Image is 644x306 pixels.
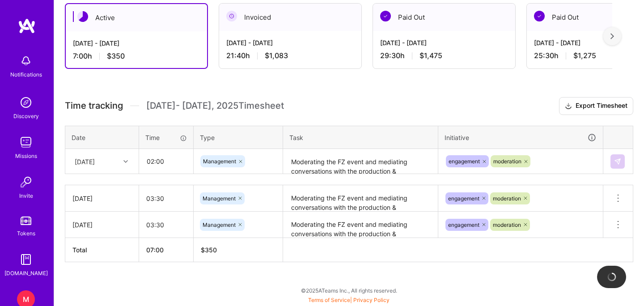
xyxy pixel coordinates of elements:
div: [DATE] - [DATE] [73,38,200,48]
th: Type [194,126,283,149]
span: moderation [493,221,521,228]
th: Date [65,126,139,149]
div: Missions [15,151,37,161]
div: Tokens [17,229,35,238]
span: engagement [448,195,479,202]
span: moderation [493,158,521,165]
div: [DOMAIN_NAME] [4,268,48,278]
a: Privacy Policy [353,297,390,303]
div: Paid Out [373,4,515,31]
img: guide book [17,251,35,268]
div: Invoiced [219,4,361,31]
div: Active [66,4,207,31]
input: HH:MM [139,187,193,210]
span: Management [203,195,236,202]
span: Management [203,158,236,165]
div: Notifications [10,70,42,79]
img: discovery [17,93,35,111]
th: Task [283,126,438,149]
div: [DATE] [72,220,131,229]
img: right [610,33,614,39]
span: | [308,297,390,303]
textarea: Moderating the FZ event and mediating conversations with the production & engagement team for mod... [284,150,437,174]
span: $1,275 [573,51,596,60]
div: 21:40 h [226,51,354,60]
span: $1,475 [419,51,442,60]
img: Paid Out [380,11,391,21]
textarea: Moderating the FZ event and mediating conversations with the production & engagement team for mod... [284,212,437,237]
div: Invite [19,191,33,200]
input: HH:MM [139,213,193,237]
a: Terms of Service [308,297,350,303]
div: © 2025 ATeams Inc., All rights reserved. [54,279,644,302]
span: [DATE] - [DATE] , 2025 Timesheet [146,100,284,111]
div: 29:30 h [380,51,508,60]
div: [DATE] - [DATE] [226,38,354,47]
button: Export Timesheet [559,97,633,115]
span: Management [203,221,236,228]
span: $350 [107,51,125,61]
span: moderation [493,195,521,202]
span: engagement [449,158,480,165]
div: null [610,154,626,169]
div: Initiative [445,132,597,143]
img: Invite [17,173,35,191]
img: Submit [614,158,621,165]
span: Time tracking [65,100,123,111]
img: loading [607,272,617,282]
img: Invoiced [226,11,237,21]
div: [DATE] [72,194,131,203]
th: Total [65,238,139,262]
img: teamwork [17,133,35,151]
input: HH:MM [140,149,193,173]
th: 07:00 [139,238,194,262]
img: bell [17,52,35,70]
img: Paid Out [534,11,545,21]
span: $ 350 [201,246,217,254]
img: Active [77,11,88,22]
div: Discovery [13,111,39,121]
div: [DATE] - [DATE] [380,38,508,47]
img: tokens [21,217,31,225]
i: icon Download [565,102,572,111]
span: $1,083 [265,51,288,60]
div: 7:00 h [73,51,200,61]
div: [DATE] [75,157,95,166]
div: Time [145,133,187,142]
img: logo [18,18,36,34]
span: engagement [448,221,479,228]
i: icon Chevron [123,159,128,164]
textarea: Moderating the FZ event and mediating conversations with the production & engagement team for mod... [284,186,437,211]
